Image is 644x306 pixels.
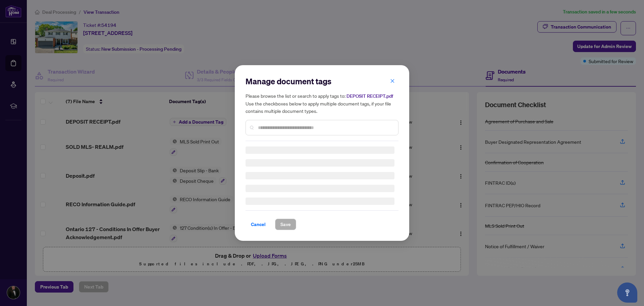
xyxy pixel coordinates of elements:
button: Cancel [246,219,271,230]
span: DEPOSIT RECEIPT.pdf [346,93,393,99]
span: close [390,79,395,83]
button: Open asap [617,282,637,303]
span: Cancel [251,219,266,230]
button: Save [275,219,296,230]
h5: Please browse the list or search to apply tags to: Use the checkboxes below to apply multiple doc... [246,92,398,115]
h2: Manage document tags [246,76,398,87]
